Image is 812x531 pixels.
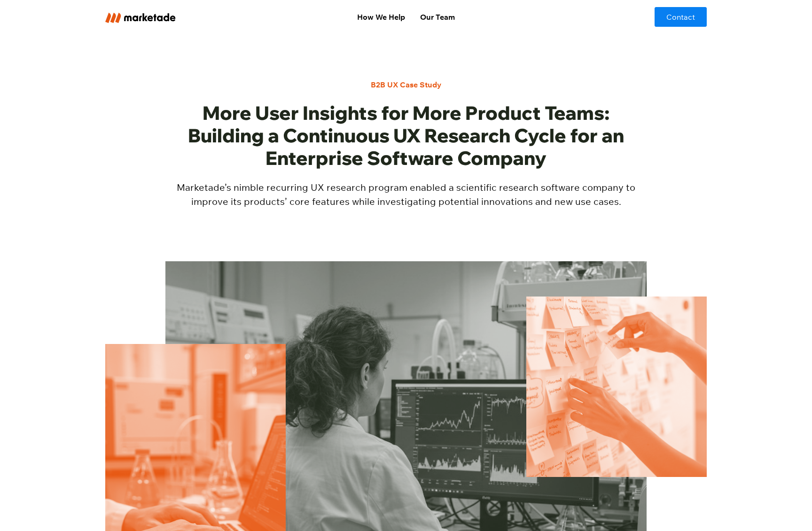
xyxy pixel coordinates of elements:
a: Contact [655,7,707,27]
div: B2B UX Case Study [371,79,441,90]
a: home [105,11,231,23]
img: UX research lab [526,297,707,477]
p: Marketade’s nimble recurring UX research program enabled a scientific research software company t... [165,180,647,209]
a: Our Team [413,8,462,26]
h1: More User Insights for More Product Teams: Building a Continuous UX Research Cycle for an Enterpr... [165,102,647,169]
a: How We Help [350,8,413,26]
